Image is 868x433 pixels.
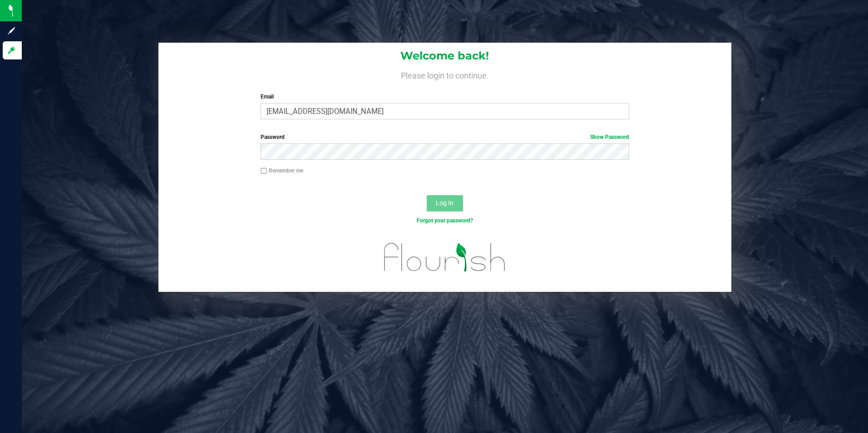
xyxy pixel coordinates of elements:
[590,134,629,140] a: Show Password
[261,167,303,175] label: Remember me
[261,168,267,174] input: Remember me
[261,134,285,140] span: Password
[417,217,473,224] a: Forgot your password?
[373,234,517,280] img: flourish_logo.svg
[158,50,732,62] h1: Welcome back!
[7,46,16,55] inline-svg: Log in
[427,195,463,212] button: Log In
[261,93,629,101] label: Email
[436,199,454,207] span: Log In
[7,26,16,35] inline-svg: Sign up
[158,69,732,80] h4: Please login to continue.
